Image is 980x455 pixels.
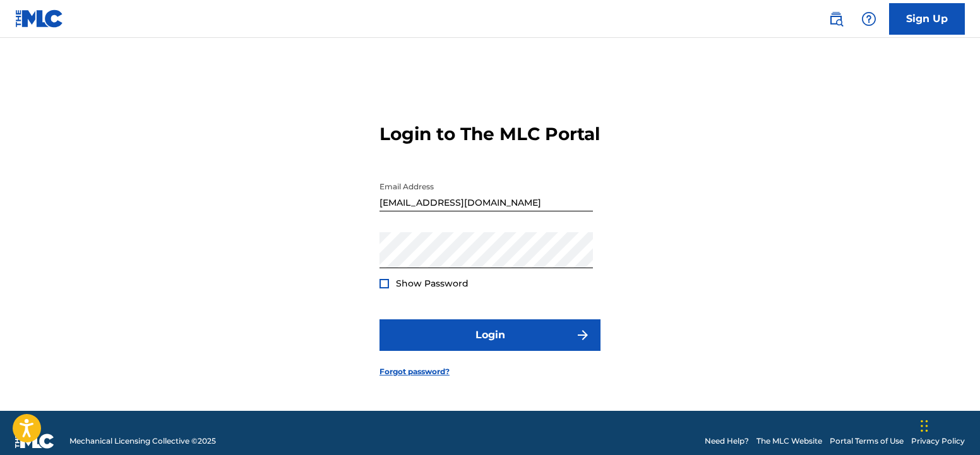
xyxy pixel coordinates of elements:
img: MLC Logo [15,9,64,28]
img: help [861,11,876,27]
a: Need Help? [705,435,749,447]
a: Portal Terms of Use [830,435,904,447]
span: Show Password [396,278,469,289]
a: Sign Up [889,3,965,35]
div: Help [856,6,881,32]
a: Privacy Policy [911,435,965,447]
button: Login [379,319,601,351]
img: f7272a7cc735f4ea7f67.svg [575,328,590,343]
img: search [828,11,844,27]
a: Forgot password? [379,366,450,377]
iframe: Chat Widget [917,394,980,455]
h3: Login to The MLC Portal [379,123,600,145]
img: logo [15,434,54,449]
span: Mechanical Licensing Collective © 2025 [69,435,216,447]
div: Drag [921,407,928,445]
a: Public Search [823,6,849,32]
a: The MLC Website [756,435,822,447]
